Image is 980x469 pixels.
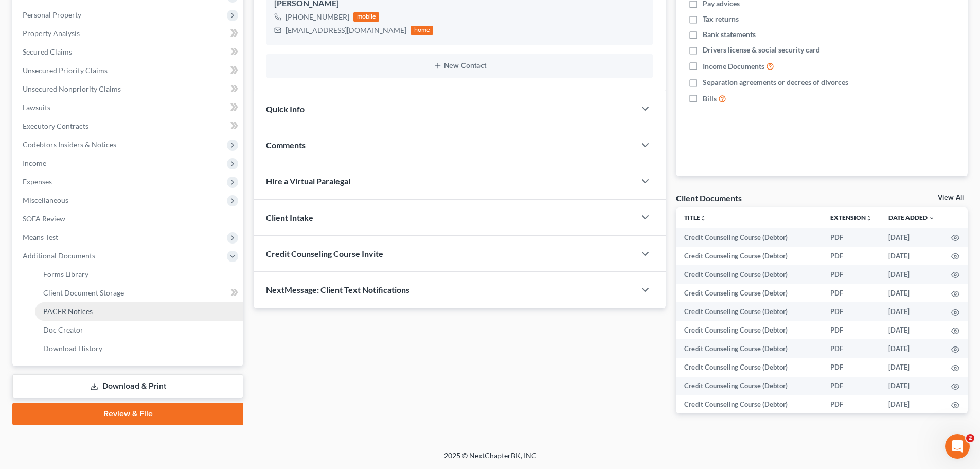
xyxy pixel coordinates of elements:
[929,215,935,221] i: expand_more
[822,284,880,302] td: PDF
[23,29,80,38] span: Property Analysis
[266,104,305,114] span: Quick Info
[703,45,820,55] span: Drivers license & social security card
[14,24,243,43] a: Property Analysis
[35,321,243,339] a: Doc Creator
[880,265,943,284] td: [DATE]
[14,61,243,80] a: Unsecured Priority Claims
[880,247,943,265] td: [DATE]
[676,228,822,247] td: Credit Counseling Course (Debtor)
[703,77,848,88] span: Separation agreements or decrees of divorces
[23,159,46,167] span: Income
[353,12,379,22] div: mobile
[35,339,243,358] a: Download History
[23,103,50,112] span: Lawsuits
[866,215,872,221] i: unfold_more
[822,247,880,265] td: PDF
[43,288,124,297] span: Client Document Storage
[43,307,93,316] span: PACER Notices
[703,94,717,104] span: Bills
[14,117,243,135] a: Executory Contracts
[43,270,88,279] span: Forms Library
[676,247,822,265] td: Credit Counseling Course (Debtor)
[822,265,880,284] td: PDF
[411,26,433,35] div: home
[822,358,880,377] td: PDF
[945,434,970,459] iframe: Intercom live chat
[23,121,88,130] span: Executory Contracts
[822,377,880,395] td: PDF
[23,233,58,241] span: Means Test
[35,284,243,302] a: Client Document Storage
[822,302,880,321] td: PDF
[35,302,243,321] a: PACER Notices
[880,358,943,377] td: [DATE]
[43,325,83,334] span: Doc Creator
[14,43,243,61] a: Secured Claims
[266,140,306,150] span: Comments
[880,302,943,321] td: [DATE]
[43,344,102,353] span: Download History
[266,213,313,222] span: Client Intake
[676,284,822,302] td: Credit Counseling Course (Debtor)
[266,249,383,258] span: Credit Counseling Course Invite
[14,98,243,117] a: Lawsuits
[880,228,943,247] td: [DATE]
[266,285,409,294] span: NextMessage: Client Text Notifications
[676,377,822,395] td: Credit Counseling Course (Debtor)
[23,10,81,19] span: Personal Property
[822,395,880,414] td: PDF
[700,215,706,221] i: unfold_more
[938,194,964,201] a: View All
[822,228,880,247] td: PDF
[14,210,243,228] a: SOFA Review
[676,321,822,339] td: Credit Counseling Course (Debtor)
[23,214,65,223] span: SOFA Review
[880,321,943,339] td: [DATE]
[14,80,243,98] a: Unsecured Nonpriority Claims
[880,284,943,302] td: [DATE]
[676,395,822,414] td: Credit Counseling Course (Debtor)
[880,377,943,395] td: [DATE]
[676,193,742,203] div: Client Documents
[274,62,645,70] button: New Contact
[830,214,872,221] a: Extensionunfold_more
[822,321,880,339] td: PDF
[676,358,822,377] td: Credit Counseling Course (Debtor)
[286,25,406,36] div: [EMAIL_ADDRESS][DOMAIN_NAME]
[12,374,243,398] a: Download & Print
[12,403,243,425] a: Review & File
[23,47,72,56] span: Secured Claims
[35,265,243,284] a: Forms Library
[684,214,706,221] a: Titleunfold_more
[888,214,935,221] a: Date Added expand_more
[23,84,121,93] span: Unsecured Nonpriority Claims
[880,395,943,414] td: [DATE]
[676,265,822,284] td: Credit Counseling Course (Debtor)
[703,14,739,24] span: Tax returns
[197,450,783,469] div: 2025 © NextChapterBK, INC
[880,339,943,358] td: [DATE]
[23,196,68,204] span: Miscellaneous
[286,12,349,22] div: [PHONE_NUMBER]
[23,251,95,260] span: Additional Documents
[23,140,116,149] span: Codebtors Insiders & Notices
[703,29,756,40] span: Bank statements
[676,339,822,358] td: Credit Counseling Course (Debtor)
[676,302,822,321] td: Credit Counseling Course (Debtor)
[266,176,350,186] span: Hire a Virtual Paralegal
[23,177,52,186] span: Expenses
[703,61,764,72] span: Income Documents
[966,434,974,442] span: 2
[23,66,108,75] span: Unsecured Priority Claims
[822,339,880,358] td: PDF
